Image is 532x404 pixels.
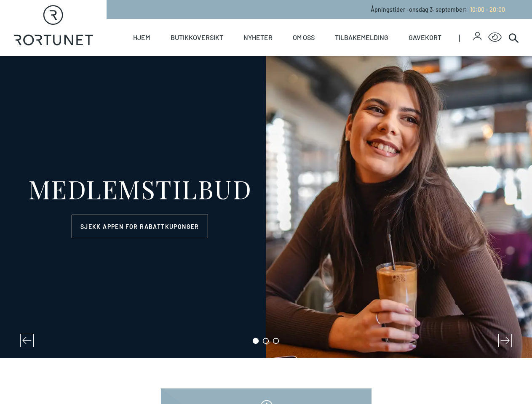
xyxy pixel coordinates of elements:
a: 10:00 - 20:00 [467,6,505,13]
a: Tilbakemelding [335,19,388,56]
div: MEDLEMSTILBUD [28,176,252,201]
span: | [459,19,473,56]
button: Open Accessibility Menu [488,31,502,44]
p: Åpningstider - onsdag 3. september : [371,5,505,14]
a: Gavekort [409,19,441,56]
a: Sjekk appen for rabattkuponger [72,215,208,238]
a: Hjem [133,19,150,56]
a: Om oss [293,19,315,56]
a: Butikkoversikt [171,19,223,56]
span: 10:00 - 20:00 [470,6,505,13]
a: Nyheter [243,19,273,56]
